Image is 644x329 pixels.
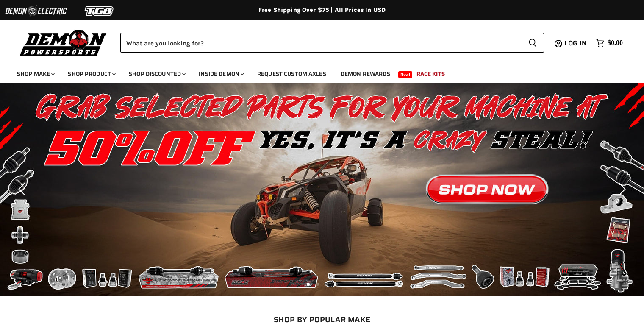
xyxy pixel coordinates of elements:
a: Shop Product [61,65,121,83]
button: Next [612,181,629,198]
li: Page dot 4 [335,283,338,286]
li: Page dot 3 [325,283,328,286]
button: Search [522,33,544,53]
span: New! [398,71,413,78]
a: Request Custom Axles [251,65,333,83]
img: Demon Powersports [17,28,110,58]
a: $0.00 [592,37,627,49]
img: Demon Electric Logo 2 [4,3,68,19]
a: Log in [561,39,592,47]
a: Inside Demon [192,65,249,83]
ul: Main menu [11,62,621,83]
a: Shop Discounted [122,65,191,83]
a: Demon Rewards [334,65,397,83]
button: Previous [15,181,32,198]
a: Race Kits [410,65,451,83]
span: $0.00 [608,39,623,47]
span: Log in [564,38,587,48]
form: Product [120,33,544,53]
li: Page dot 2 [316,283,319,286]
h2: SHOP BY POPULAR MAKE [11,315,634,324]
img: TGB Logo 2 [68,3,131,19]
input: Search [120,33,522,53]
li: Page dot 1 [307,283,310,286]
a: Shop Make [11,65,60,83]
